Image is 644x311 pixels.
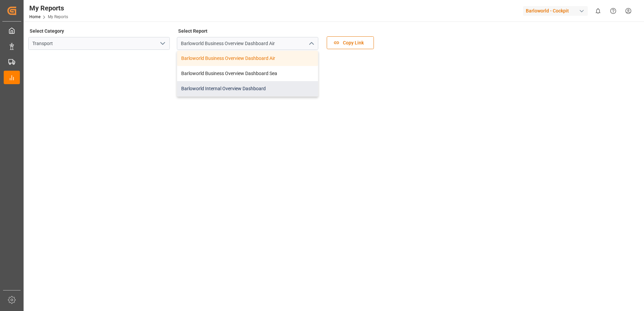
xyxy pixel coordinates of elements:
button: Copy Link [327,36,374,49]
div: Barloworld - Cockpit [523,6,588,16]
button: open menu [157,38,167,49]
div: Barloworld Internal Overview Dashboard [177,81,318,96]
div: Barloworld Business Overview Dashboard Sea [177,66,318,81]
div: My Reports [29,3,68,13]
label: Select Category [28,26,65,36]
input: Type to search/select [28,37,170,50]
label: Select Report [177,26,208,36]
div: Barloworld Business Overview Dashboard Air [177,51,318,66]
button: Barloworld - Cockpit [523,4,590,17]
input: Type to search/select [177,37,318,50]
button: show 0 new notifications [590,3,606,19]
a: Home [29,14,40,19]
button: close menu [306,38,316,49]
span: Copy Link [340,39,367,46]
button: Help Center [606,3,621,19]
